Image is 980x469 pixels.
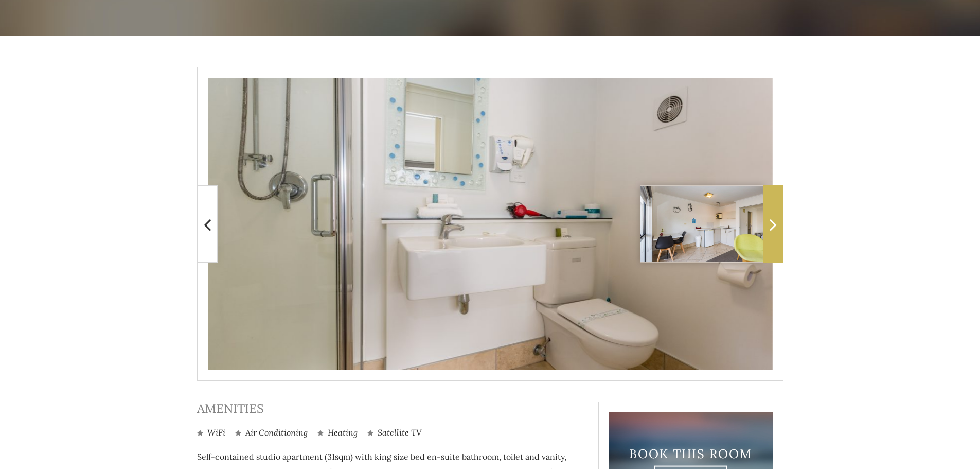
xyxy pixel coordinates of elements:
[197,427,225,439] li: WiFi
[235,427,308,439] li: Air Conditioning
[367,427,422,439] li: Satellite TV
[197,402,583,416] h3: Amenities
[317,427,358,439] li: Heating
[627,446,755,461] h3: Book This Room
